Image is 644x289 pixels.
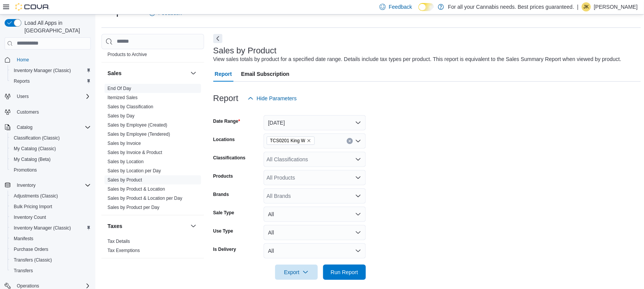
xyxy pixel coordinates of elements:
span: Home [17,57,29,63]
span: Run Report [331,268,358,276]
a: Sales by Location [108,159,144,164]
a: Bulk Pricing Import [11,202,55,211]
span: Classification (Classic) [14,135,60,141]
span: Catalog [17,124,32,130]
span: Inventory Manager (Classic) [11,223,91,233]
button: Catalog [14,123,35,132]
span: Users [17,93,29,100]
a: Sales by Product & Location [108,186,165,192]
span: Sales by Location per Day [108,168,161,174]
a: Sales by Invoice [108,141,141,146]
span: Sales by Location [108,159,144,165]
span: Customers [14,107,91,117]
button: Remove TCS0201 King W from selection in this group [307,138,311,143]
span: Sales by Product [108,177,142,183]
a: Home [14,55,32,64]
a: Adjustments (Classic) [11,191,61,201]
button: Users [2,91,94,102]
a: Reports [11,77,33,86]
button: Reports [8,76,94,87]
button: Manifests [8,233,94,244]
label: Date Range [213,118,240,124]
a: Tax Exemptions [108,248,140,253]
span: Transfers (Classic) [11,255,91,265]
span: Inventory Count [11,213,91,222]
span: Sales by Classification [108,104,153,110]
a: Sales by Employee (Created) [108,122,167,128]
span: Load All Apps in [GEOGRAPHIC_DATA] [21,19,91,34]
span: Purchase Orders [11,245,91,254]
span: Sales by Product & Location [108,186,165,192]
a: Sales by Classification [108,104,153,109]
label: Locations [213,136,235,143]
button: Inventory [2,180,94,191]
button: Catalog [2,122,94,133]
button: My Catalog (Classic) [8,143,94,154]
span: Export [280,265,313,280]
button: Inventory Count [8,212,94,223]
div: Taxes [101,237,204,258]
button: Users [14,92,32,101]
span: Operations [17,283,39,289]
span: Sales by Product & Location per Day [108,195,182,201]
span: Sales by Invoice [108,140,141,146]
button: Inventory [14,181,39,190]
button: My Catalog (Beta) [8,154,94,165]
span: Transfers (Classic) [14,257,52,263]
span: Report [215,66,232,82]
span: Transfers [11,266,91,275]
span: Dark Mode [419,11,419,11]
button: Bulk Pricing Import [8,201,94,212]
p: [PERSON_NAME] [594,2,638,11]
a: Sales by Invoice & Product [108,150,162,155]
span: JK [584,2,589,11]
button: Purchase Orders [8,244,94,255]
a: Purchase Orders [11,245,52,254]
p: For all your Cannabis needs. Best prices guaranteed. [448,2,574,11]
h3: Sales [108,69,122,77]
span: Inventory [17,182,35,188]
span: My Catalog (Classic) [14,146,56,152]
button: Promotions [8,165,94,175]
button: Classification (Classic) [8,133,94,143]
span: Inventory Manager (Classic) [14,67,71,74]
button: Customers [2,106,94,117]
div: Jennifer Kinzie [582,2,591,11]
span: End Of Day [108,85,131,92]
span: Sales by Employee (Created) [108,122,167,128]
button: Inventory Manager (Classic) [8,65,94,76]
span: Classification (Classic) [11,133,91,143]
span: Inventory Count [14,214,46,220]
div: Sales [101,84,204,215]
a: Customers [14,108,42,117]
img: Cova [15,3,50,11]
span: Tax Details [108,238,130,244]
a: Sales by Employee (Tendered) [108,132,170,137]
a: Sales by Product per Day [108,205,159,210]
span: Bulk Pricing Import [11,202,91,211]
button: Run Report [323,265,366,280]
a: Inventory Manager (Classic) [11,223,74,233]
a: Inventory Manager (Classic) [11,66,74,75]
a: Sales by Product [108,177,142,183]
a: Sales by Day [108,113,135,119]
span: Transfers [14,268,33,274]
button: Open list of options [355,175,361,181]
span: Email Subscription [241,66,290,82]
span: Reports [14,78,30,84]
button: Export [275,265,318,280]
a: Promotions [11,165,40,175]
a: My Catalog (Classic) [11,144,59,153]
a: Sales by Location per Day [108,168,161,173]
span: Reports [11,77,91,86]
button: Transfers (Classic) [8,255,94,265]
a: Classification (Classic) [11,133,63,143]
span: Customers [17,109,39,115]
a: Manifests [11,234,36,243]
button: All [264,207,366,222]
h3: Report [213,94,238,103]
button: All [264,225,366,240]
h3: Taxes [108,222,122,230]
span: Sales by Product per Day [108,204,159,210]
